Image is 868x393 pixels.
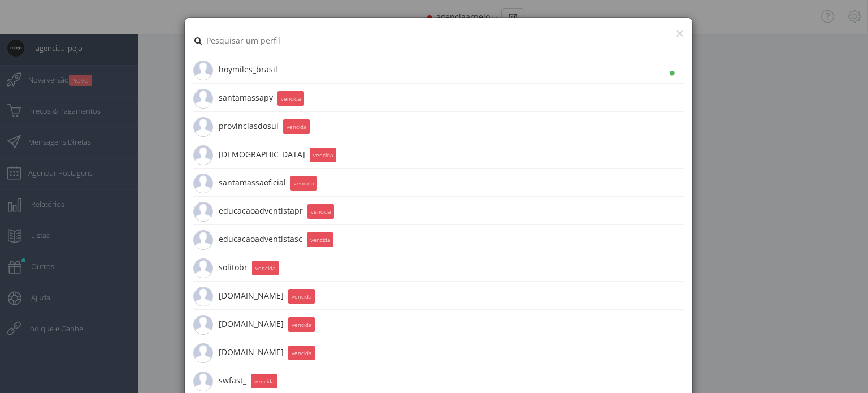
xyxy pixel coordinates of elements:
[193,310,284,338] span: [DOMAIN_NAME]
[193,282,284,310] span: [DOMAIN_NAME]
[193,197,303,225] span: educacaoadventistapr
[290,176,317,191] small: vencida
[251,374,277,388] small: vencida
[288,317,315,332] small: vencida
[310,148,336,162] small: vencida
[277,91,304,106] small: vencida
[193,140,305,169] span: [DEMOGRAPHIC_DATA]
[193,253,248,282] span: solitobr
[307,204,334,219] small: vencida
[288,289,315,304] small: vencida
[193,55,277,84] span: hoymiles_brasil
[193,112,279,140] span: provinciasdosul
[193,84,273,112] span: santamassapy
[252,261,279,275] small: vencida
[288,346,315,360] small: vencida
[675,25,684,41] button: ×
[205,26,646,55] input: Pesquisar um perfil
[193,338,284,366] span: [DOMAIN_NAME]
[193,169,286,197] span: santamassaoficial
[307,232,333,247] small: vencida
[193,225,302,253] span: educacaoadventistasc
[283,119,310,134] small: vencida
